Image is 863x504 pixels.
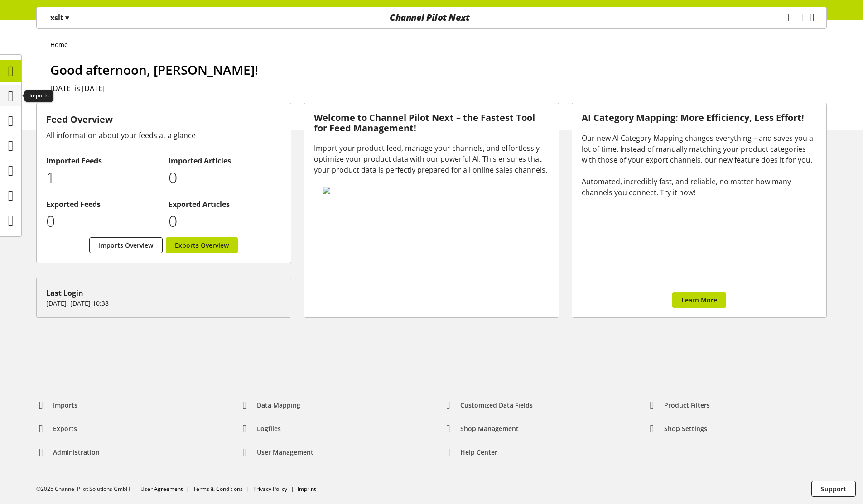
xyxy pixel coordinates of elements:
[460,400,533,410] span: Customized Data Fields
[233,397,308,413] a: Data Mapping
[257,447,313,457] span: User Management
[24,90,53,102] div: Imports
[233,421,288,437] a: Logfiles
[582,113,817,123] h3: AI Category Mapping: More Efficiency, Less Effort!
[53,447,100,457] span: Administration
[46,288,281,298] div: Last Login
[640,421,714,437] a: Shop Settings
[29,397,85,413] a: Imports
[46,199,159,210] h2: Exported Feeds
[65,13,69,23] span: ▾
[582,133,817,198] div: Our new AI Category Mapping changes everything – and saves you a lot of time. Instead of manually...
[460,424,519,433] span: Shop Management
[257,400,300,410] span: Data Mapping
[811,481,856,497] button: Support
[323,187,538,194] img: 78e1b9dcff1e8392d83655fcfc870417.svg
[640,397,717,413] a: Product Filters
[314,143,549,175] div: Import your product feed, manage your channels, and effortlessly optimize your product data with ...
[50,61,258,78] span: Good afternoon, [PERSON_NAME]!
[664,400,710,410] span: Product Filters
[298,485,316,493] a: Imprint
[46,130,281,141] div: All information about your feeds at a glance
[681,295,717,305] span: Learn More
[53,400,77,410] span: Imports
[169,199,281,210] h2: Exported Articles
[664,424,707,433] span: Shop Settings
[193,485,243,493] a: Terms & Conditions
[314,113,549,133] h3: Welcome to Channel Pilot Next – the Fastest Tool for Feed Management!
[46,166,159,189] p: 1
[169,166,281,189] p: 0
[50,12,69,23] p: xslt
[821,484,846,494] span: Support
[436,444,505,461] a: Help center
[169,210,281,233] p: 0
[46,298,281,308] p: [DATE], [DATE] 10:38
[46,210,159,233] p: 0
[672,292,726,308] a: Learn More
[436,397,540,413] a: Customized Data Fields
[46,113,281,126] h3: Feed Overview
[253,485,287,493] a: Privacy Policy
[436,421,526,437] a: Shop Management
[36,7,827,29] nav: main navigation
[140,485,183,493] a: User Agreement
[53,424,77,433] span: Exports
[169,155,281,166] h2: Imported Articles
[50,83,827,94] h2: [DATE] is [DATE]
[460,447,497,457] span: Help center
[257,424,281,433] span: Logfiles
[29,421,84,437] a: Exports
[46,155,159,166] h2: Imported Feeds
[29,444,107,461] a: Administration
[89,237,163,253] a: Imports Overview
[175,240,229,250] span: Exports Overview
[99,240,153,250] span: Imports Overview
[166,237,238,253] a: Exports Overview
[36,485,140,493] li: ©2025 Channel Pilot Solutions GmbH
[233,444,321,461] a: User Management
